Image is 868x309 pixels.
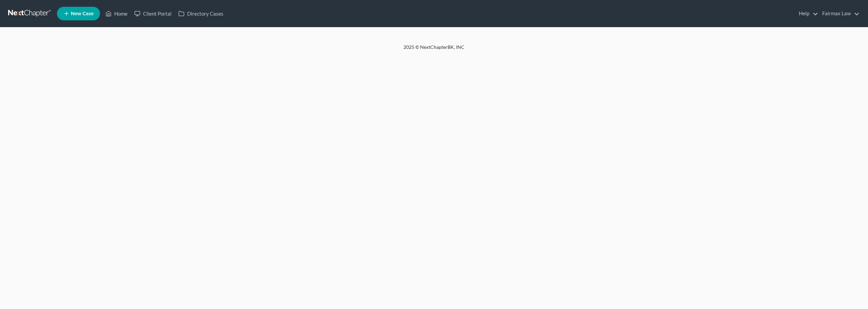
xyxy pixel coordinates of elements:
[795,7,818,20] a: Help
[102,7,131,20] a: Home
[241,44,627,56] div: 2025 © NextChapterBK, INC
[819,7,860,20] a: Fairmax Law
[57,7,100,20] new-legal-case-button: New Case
[175,7,227,20] a: Directory Cases
[131,7,175,20] a: Client Portal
